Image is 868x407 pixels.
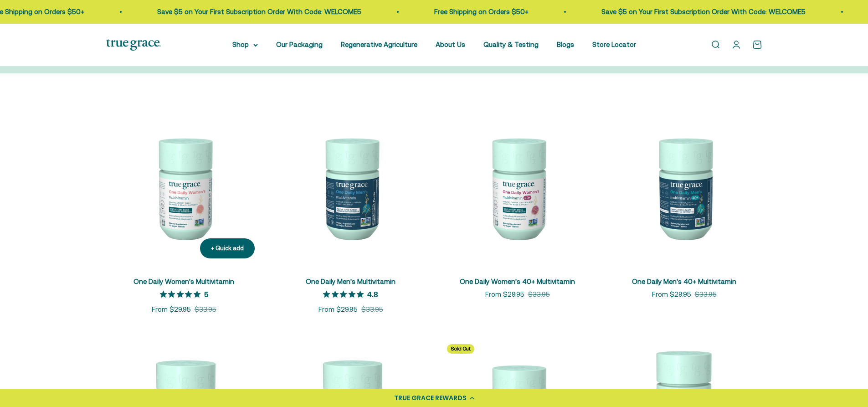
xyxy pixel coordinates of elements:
img: One Daily Men's 40+ Multivitamin [606,110,762,266]
p: Save $5 on Your First Subscription Order With Code: WELCOME5 [153,6,357,17]
a: Regenerative Agriculture [341,41,417,48]
a: One Daily Women's Multivitamin [134,278,234,285]
a: Blogs [557,41,574,48]
img: Daily Multivitamin for Immune Support, Energy, Daily Balance, and Healthy Bone Support* Vitamin A... [440,110,596,266]
a: Store Locator [592,41,636,48]
p: 5 [204,289,208,299]
a: One Daily Men's 40+ Multivitamin [632,278,736,285]
button: + Quick add [200,238,255,259]
sale-price: From $29.95 [652,289,691,300]
img: One Daily Men's Multivitamin [273,110,429,266]
a: About Us [436,41,465,48]
a: Our Packaging [276,41,323,48]
compare-at-price: $33.95 [528,289,550,300]
sale-price: From $29.95 [318,304,358,315]
span: 4.8 out of 5 stars rating in total 6 reviews. [323,288,367,301]
span: 5 out of 5 stars rating in total 12 reviews. [160,288,204,301]
div: TRUE GRACE REWARDS [394,393,467,403]
div: + Quick add [211,244,244,253]
compare-at-price: $33.95 [361,304,383,315]
a: Free Shipping on Orders $50+ [430,8,524,15]
p: Save $5 on Your First Subscription Order With Code: WELCOME5 [597,6,801,17]
sale-price: From $29.95 [485,289,524,300]
compare-at-price: $33.95 [195,304,216,315]
a: One Daily Men's Multivitamin [306,278,395,285]
a: One Daily Women's 40+ Multivitamin [460,278,575,285]
compare-at-price: $33.95 [695,289,717,300]
a: Quality & Testing [483,41,539,48]
sale-price: From $29.95 [152,304,191,315]
img: We select ingredients that play a concrete role in true health, and we include them at effective ... [106,110,262,266]
p: 4.8 [367,289,378,299]
summary: Shop [232,39,258,50]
